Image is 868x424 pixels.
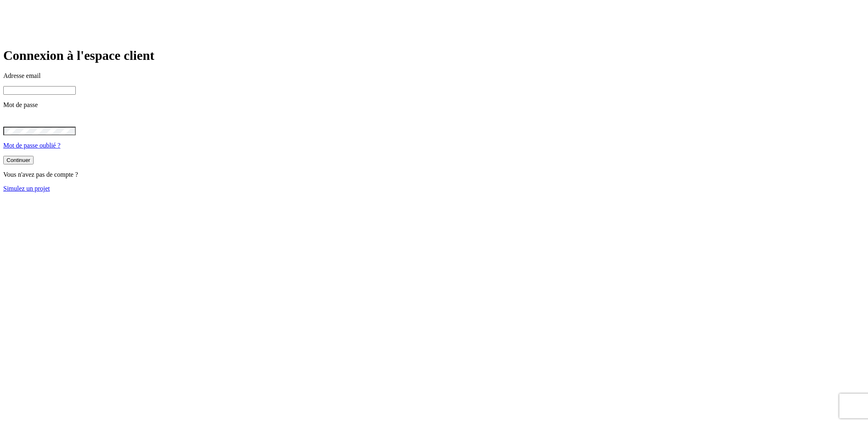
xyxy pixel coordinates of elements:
[3,48,865,63] h1: Connexion à l'espace client
[3,156,34,164] button: Continuer
[3,171,865,178] p: Vous n'avez pas de compte ?
[3,185,50,192] a: Simulez un projet
[3,101,865,109] p: Mot de passe
[3,142,61,149] a: Mot de passe oublié ?
[7,157,30,163] div: Continuer
[3,72,865,80] p: Adresse email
